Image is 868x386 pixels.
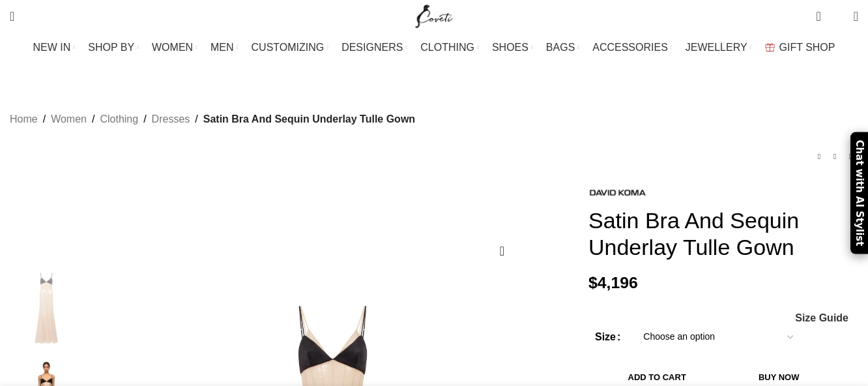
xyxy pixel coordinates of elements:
span: SHOP BY [88,41,134,53]
span: ACCESSORIES [592,41,668,53]
span: Satin Bra And Sequin Underlay Tulle Gown [203,111,415,128]
a: CLOTHING [420,35,479,61]
label: Size [595,329,620,346]
a: 0 [809,3,827,29]
div: Main navigation [3,35,865,61]
span: WOMEN [152,41,193,53]
a: Search [3,3,21,29]
a: NEW IN [33,35,76,61]
bdi: 4,196 [588,274,638,291]
span: NEW IN [33,41,71,53]
nav: Breadcrumb [10,111,415,128]
a: BAGS [546,35,579,61]
a: SHOES [492,35,533,61]
span: JEWELLERY [686,41,747,53]
a: SHOP BY [88,35,139,61]
a: MEN [210,35,238,61]
a: JEWELLERY [686,35,752,61]
img: David Koma [588,188,647,197]
span: 0 [817,7,827,16]
span: BAGS [546,41,575,53]
span: SHOES [492,41,528,53]
span: $ [588,274,598,291]
a: DESIGNERS [341,35,407,61]
span: GIFT SHOP [779,41,835,53]
img: David Koma Satin Bra And Sequin Underlay Tulle Gown [7,265,86,351]
div: My Wishlist [831,3,844,29]
a: Site logo [412,10,456,21]
a: Size Guide [794,313,848,323]
span: DESIGNERS [341,41,403,53]
span: 0 [833,13,843,23]
span: MEN [210,41,234,53]
a: Previous product [811,149,827,164]
a: Women [51,111,87,128]
a: Dresses [152,111,190,128]
span: CLOTHING [420,41,474,53]
a: ACCESSORIES [592,35,673,61]
a: Clothing [100,111,138,128]
img: GiftBag [765,43,775,52]
a: Home [10,111,38,128]
span: CUSTOMIZING [252,41,325,53]
h1: Satin Bra And Sequin Underlay Tulle Gown [588,207,858,261]
a: CUSTOMIZING [252,35,329,61]
a: GIFT SHOP [765,35,835,61]
a: WOMEN [152,35,197,61]
a: Next product [843,149,858,164]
